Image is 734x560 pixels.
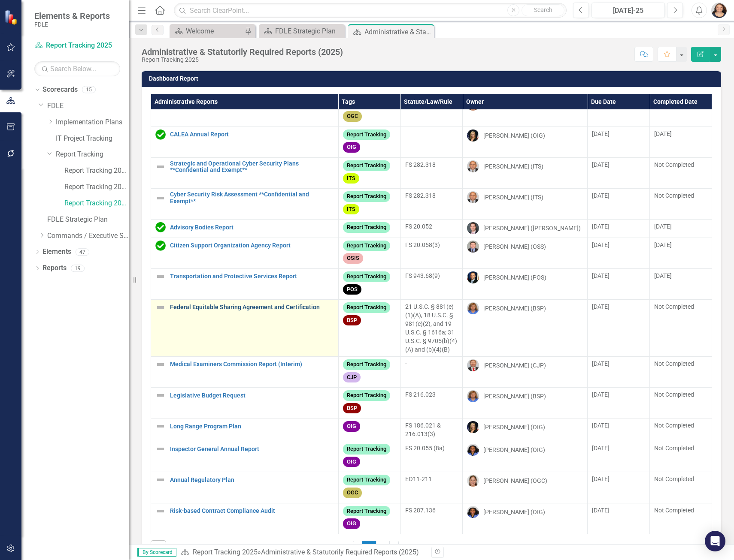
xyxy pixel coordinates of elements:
span: ITS [343,173,359,184]
span: Report Tracking [343,444,390,455]
td: Double-Click to Edit [588,238,650,268]
a: Welcome [172,26,243,36]
div: Administrative & Statutorily Required Reports (2025) [364,27,432,37]
td: Double-Click to Edit [588,96,650,126]
span: FS 282.318 [405,192,436,199]
div: [DATE]-25 [594,6,662,16]
div: [PERSON_NAME] (OIG) [483,131,545,140]
a: Citizen Support Organization Agency Report [170,242,334,249]
span: OSIS [343,253,363,264]
span: Report Tracking [343,160,390,171]
input: Search ClearPoint... [174,3,567,18]
div: [PERSON_NAME] (BSP) [483,304,546,313]
td: Double-Click to Edit [463,418,588,441]
a: Cyber Security Risk Assessment **Confidential and Exempt** [170,191,334,205]
img: Not Defined [155,475,166,485]
td: Double-Click to Edit [463,189,588,220]
img: Joey Hornsby [467,160,479,172]
td: Double-Click to Edit [338,96,400,126]
a: Medical Examiners Commission Report (Interim) [170,361,334,367]
img: Sharon Wester [467,390,479,402]
button: Elizabeth Martin [711,3,727,18]
td: Double-Click to Edit [463,268,588,299]
a: Reports [42,263,67,273]
td: Double-Click to Edit Right Click for Context Menu [151,441,339,472]
span: 21 U.S.C. § 881(e)(1)(A), 18 U.S.C. § 981(e)(2), and 19 U.S.C. § 1616a; 31 U.S.C. § 9705(b)(4)(A)... [405,303,457,353]
span: Search [534,6,552,13]
td: Double-Click to Edit [588,418,650,441]
div: [PERSON_NAME] (OSS) [483,242,546,251]
td: Double-Click to Edit [338,238,400,268]
td: Double-Click to Edit [588,126,650,157]
img: Not Defined [155,444,166,454]
a: Federal Equitable Sharing Agreement and Certification [170,304,334,310]
td: Double-Click to Edit [650,220,712,238]
div: 47 [76,248,89,256]
a: Elements [42,247,71,257]
td: Double-Click to Edit [338,220,400,238]
span: Report Tracking [343,506,390,517]
span: FS 943.68(9) [405,272,440,279]
img: Complete [155,129,166,140]
td: Double-Click to Edit [400,503,463,534]
input: Search Below... [34,61,120,76]
td: Double-Click to Edit [400,418,463,441]
img: Joey Hornsby [467,191,479,203]
a: Commands / Executive Support Branch [47,231,129,241]
a: Risk-based Contract Compliance Audit [170,508,334,514]
td: Double-Click to Edit [463,441,588,472]
span: [DATE] [592,422,610,429]
td: Double-Click to Edit [338,189,400,220]
td: Double-Click to Edit [463,96,588,126]
td: Double-Click to Edit [400,357,463,388]
span: [DATE] [654,241,672,248]
span: BSP [343,403,361,414]
td: Double-Click to Edit [400,158,463,189]
td: Double-Click to Edit [338,388,400,418]
td: Double-Click to Edit [588,220,650,238]
span: FS 20.055 (8a) [405,445,445,452]
td: Double-Click to Edit [338,441,400,472]
td: Double-Click to Edit [588,472,650,503]
a: FDLE [47,101,129,111]
span: Report Tracking [343,271,390,282]
td: Double-Click to Edit [650,189,712,220]
img: Heather Pence [467,129,479,142]
img: Brett Kirkland [467,359,479,371]
td: Double-Click to Edit Right Click for Context Menu [151,418,339,441]
span: Report Tracking [343,191,390,202]
span: Report Tracking [343,390,390,401]
div: Welcome [186,26,243,36]
div: Not Completed [654,359,707,368]
span: OGC [343,111,362,122]
a: Report Tracking 2023 [64,166,129,176]
td: Double-Click to Edit [650,388,712,418]
a: FDLE Strategic Plan [47,215,129,225]
td: Double-Click to Edit [463,503,588,534]
span: OIG [343,421,360,432]
td: Double-Click to Edit Right Click for Context Menu [151,388,339,418]
a: Inspector General Annual Report [170,446,334,452]
span: [DATE] [592,391,610,398]
span: OIG [343,518,360,529]
div: Not Completed [654,444,707,452]
span: Elements & Reports [34,11,110,21]
button: [DATE]-25 [591,3,665,18]
div: [PERSON_NAME] ([PERSON_NAME]) [483,224,581,232]
span: ‹ [357,544,359,552]
td: Double-Click to Edit [588,189,650,220]
a: 2 [376,541,390,555]
img: Jeffrey Watson [467,241,479,253]
span: - [405,360,407,367]
span: [DATE] [592,303,610,310]
div: [PERSON_NAME] (ITS) [483,193,543,202]
td: Double-Click to Edit Right Click for Context Menu [151,96,339,126]
td: Double-Click to Edit [400,441,463,472]
div: Open Intercom Messenger [705,531,725,551]
span: [DATE] [654,130,672,137]
a: Report Tracking 2025 [34,41,120,51]
td: Double-Click to Edit Right Click for Context Menu [151,238,339,268]
span: FS 287.136 [405,507,436,514]
div: Not Completed [654,302,707,311]
span: [DATE] [592,161,610,168]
